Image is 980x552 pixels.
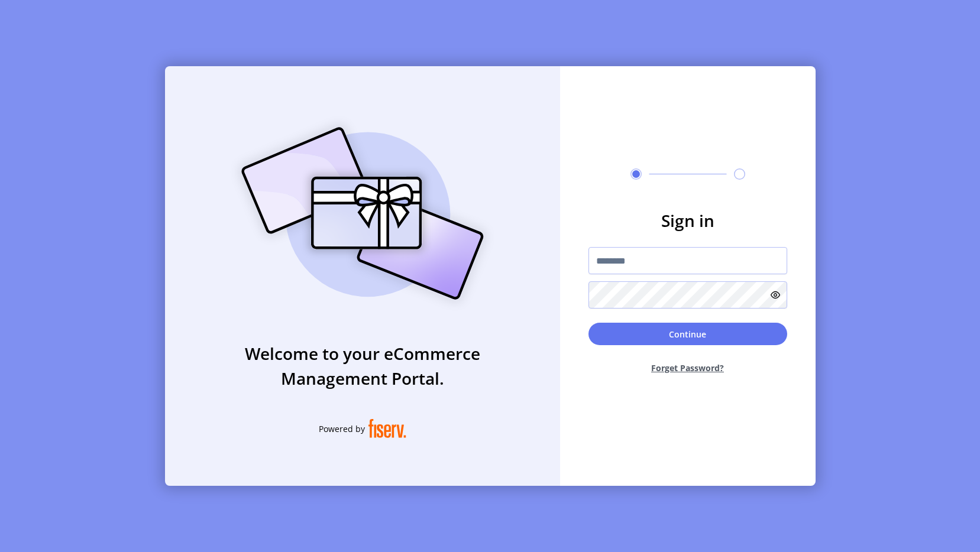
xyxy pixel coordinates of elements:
[588,352,787,384] button: Forget Password?
[319,423,365,435] span: Powered by
[588,208,787,233] h3: Sign in
[224,114,502,313] img: card_Illustration.svg
[165,341,560,391] h3: Welcome to your eCommerce Management Portal.
[588,323,787,345] button: Continue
